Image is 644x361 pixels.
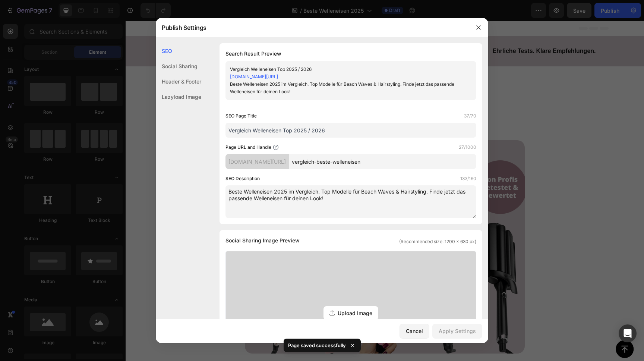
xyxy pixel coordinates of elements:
[230,74,278,79] a: [DOMAIN_NAME][URL]
[230,66,460,73] div: Vergleich Welleneisen Top 2025 / 2026
[119,119,399,333] img: gempages_585425760114705079-9a662197-a537-4857-8ec1-bd6ac4b8f2dd.png
[156,18,469,37] div: Publish Settings
[230,81,460,95] div: Beste Welleneisen 2025 im Vergleich. Top Modelle für Beach Waves & Hairstyling. Finde jetzt das p...
[439,327,476,335] div: Apply Settings
[156,43,201,59] div: SEO
[225,154,289,169] div: [DOMAIN_NAME][URL]
[459,144,476,151] label: 27/1000
[156,59,201,74] div: Social Sharing
[619,324,637,342] div: Open Intercom Messenger
[48,21,132,40] img: gempages_585425760114705079-1dd258ca-5424-4f0a-bf97-af5dd0f26f1a.png
[289,154,476,169] input: Handle
[225,144,271,151] label: Page URL and Handle
[464,112,476,120] label: 37/70
[111,71,326,93] span: Welleneisen Vergleich 2025
[367,27,470,33] span: Ehrliche Tests. Klare Empfehlungen.
[400,324,429,339] button: Cancel
[225,112,257,120] label: SEO Page Title
[156,74,201,89] div: Header & Footer
[225,123,476,138] input: Title
[225,175,260,182] label: SEO Description
[156,89,201,104] div: Lazyload Image
[432,324,482,339] button: Apply Settings
[338,309,372,317] span: Upload Image
[460,175,476,182] label: 133/160
[225,49,476,58] h1: Search Result Preview
[111,96,325,106] span: Welches [PERSON_NAME] macht echte Beach Waves?
[288,342,346,349] p: Page saved successfully
[399,238,476,245] span: (Recommended size: 1200 x 630 px)
[225,236,300,245] span: Social Sharing Image Preview
[406,327,423,335] div: Cancel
